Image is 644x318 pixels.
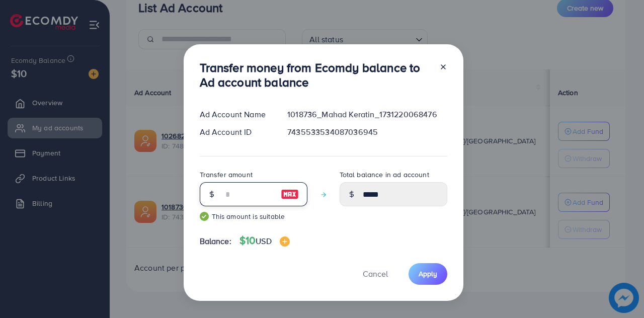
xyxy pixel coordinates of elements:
[239,234,290,247] h4: $10
[192,126,280,138] div: Ad Account ID
[363,268,388,279] span: Cancel
[279,126,455,138] div: 7435533534087036945
[200,60,431,90] h3: Transfer money from Ecomdy balance to Ad account balance
[200,170,253,180] label: Transfer amount
[200,212,209,221] img: guide
[200,235,231,247] span: Balance:
[419,269,437,279] span: Apply
[279,109,455,120] div: 1018736_Mahad Keratin_1731220068476
[256,235,271,247] span: USD
[340,170,429,180] label: Total balance in ad account
[200,211,307,221] small: This amount is suitable
[409,263,447,285] button: Apply
[350,263,400,285] button: Cancel
[281,188,299,200] img: image
[192,109,280,120] div: Ad Account Name
[280,236,290,247] img: image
